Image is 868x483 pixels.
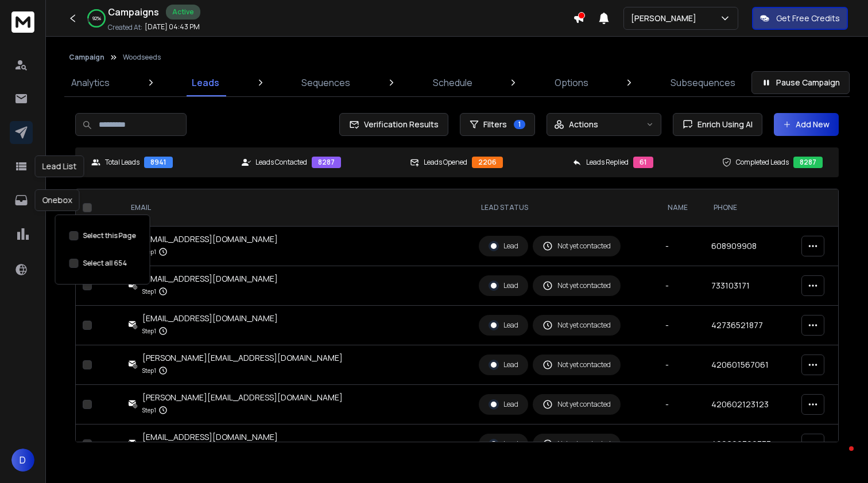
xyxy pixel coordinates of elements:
p: Get Free Credits [776,13,840,24]
button: D [11,449,34,472]
div: Not yet contacted [542,281,611,291]
div: [EMAIL_ADDRESS][DOMAIN_NAME] [142,273,278,285]
button: Add New [774,113,839,136]
p: Schedule [433,76,472,89]
th: Phone [704,189,795,227]
div: Active [166,5,200,20]
p: Step 1 [142,404,156,416]
button: Filters1 [460,113,535,136]
p: Analytics [71,76,110,89]
span: 1 [514,120,525,129]
p: Completed Leads [736,158,789,167]
div: Lead [489,281,518,291]
div: [PERSON_NAME][EMAIL_ADDRESS][DOMAIN_NAME] [142,352,343,364]
p: Subsequences [671,76,735,89]
label: Select all 654 [83,259,127,268]
button: Enrich Using AI [673,113,762,136]
div: 8287 [312,157,341,168]
div: Lead [489,241,518,251]
div: 8941 [144,157,173,168]
a: Subsequences [664,69,742,96]
div: Not yet contacted [542,320,611,330]
td: - [658,385,704,424]
td: 420601567061 [704,345,795,385]
div: 8287 [793,157,823,168]
p: Created At: [108,23,142,32]
p: Leads [192,76,219,89]
label: Select this Page [83,231,136,240]
td: - [658,345,704,385]
button: Get Free Credits [752,7,848,30]
span: Verification Results [359,119,439,130]
td: 420602390733 [704,424,795,464]
p: Step 1 [142,325,156,337]
p: Woodseeds [123,53,161,62]
div: Lead List [35,155,84,177]
td: 42736521877 [704,306,795,345]
p: Total Leads [105,158,139,167]
td: - [658,266,704,306]
span: Filters [483,119,507,130]
button: Verification Results [339,113,448,136]
div: [EMAIL_ADDRESS][DOMAIN_NAME] [142,313,278,324]
p: [PERSON_NAME] [631,13,701,24]
div: [EMAIL_ADDRESS][DOMAIN_NAME] [142,431,278,443]
a: Leads [185,69,226,96]
td: - [658,306,704,345]
td: 420602123123 [704,385,795,424]
p: 92 % [92,15,101,22]
button: Pause Campaign [751,71,850,94]
h1: Campaigns [108,5,159,19]
div: Lead [489,439,518,449]
td: - [658,424,704,464]
p: Sequences [301,76,350,89]
div: Lead [489,360,518,370]
td: 733103171 [704,266,795,306]
button: Campaign [69,53,104,62]
a: Sequences [294,69,357,96]
a: Options [548,69,595,96]
div: Not yet contacted [542,241,611,251]
p: [DATE] 04:43 PM [145,22,200,32]
div: Onebox [35,189,80,211]
a: Analytics [64,69,117,96]
div: Lead [489,399,518,410]
div: Lead [489,320,518,330]
p: Options [555,76,588,89]
p: Leads Contacted [255,158,307,167]
td: - [658,227,704,266]
p: Leads Opened [424,158,467,167]
span: Enrich Using AI [693,119,753,130]
th: LEAD STATUS [472,189,658,227]
div: Not yet contacted [542,439,611,449]
p: Step 1 [142,365,156,376]
div: [PERSON_NAME][EMAIL_ADDRESS][DOMAIN_NAME] [142,392,343,403]
div: [EMAIL_ADDRESS][DOMAIN_NAME] [142,233,278,245]
p: Step 1 [142,286,156,297]
iframe: Intercom live chat [826,443,854,471]
a: Schedule [426,69,479,96]
p: Leads Replied [586,158,629,167]
div: 2206 [472,157,503,168]
div: Not yet contacted [542,399,611,410]
div: Not yet contacted [542,360,611,370]
p: Actions [569,119,598,130]
td: 608909908 [704,227,795,266]
th: EMAIL [122,189,472,227]
div: 61 [633,157,653,168]
th: NAME [658,189,704,227]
